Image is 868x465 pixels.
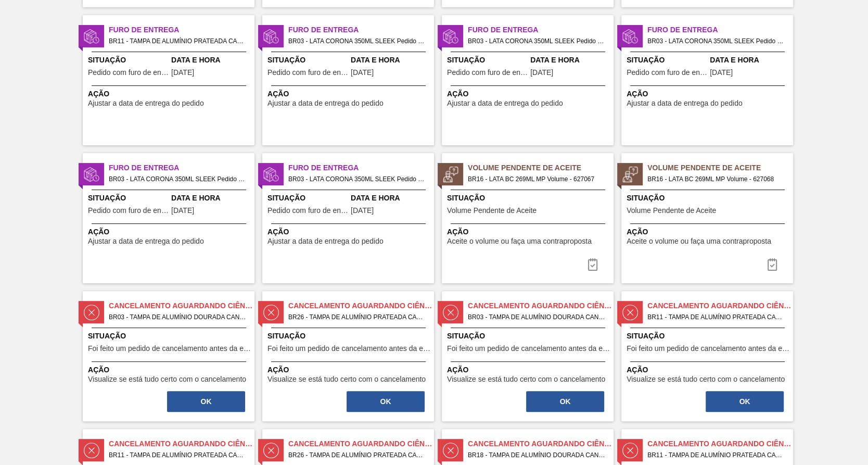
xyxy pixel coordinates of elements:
span: Ação [447,365,611,375]
span: Cancelamento aguardando ciência [109,438,254,449]
span: Situação [88,55,169,66]
span: 02/10/2025, [351,207,374,215]
span: Situação [447,55,528,66]
span: Pedido com furo de entrega [627,69,707,77]
span: BR03 - TAMPA DE ALUMÍNIO DOURADA CANPACK CDL Pedido - 709081 [468,311,605,323]
span: BR03 - LATA CORONA 350ML SLEEK Pedido - 2043576 [109,173,246,185]
span: Aceite o volume ou faça uma contraproposta [627,237,771,245]
span: Pedido com furo de entrega [267,207,348,215]
img: status [622,167,638,182]
span: Cancelamento aguardando ciência [109,300,254,311]
span: Situação [267,55,348,66]
span: Cancelamento aguardando ciência [468,300,614,311]
span: BR03 - LATA CORONA 350ML SLEEK Pedido - 2043577 [288,173,426,185]
span: 02/10/2025, [171,207,194,215]
span: Foi feito um pedido de cancelamento antes da etapa de aguardando faturamento [88,345,252,353]
button: icon-task-complete [580,254,605,275]
img: icon-task-complete [586,258,599,271]
span: 02/10/2025, [710,69,733,77]
span: Data e Hora [710,55,790,66]
span: Data e Hora [351,193,431,204]
img: status [622,443,638,458]
span: 01/10/2025, [171,69,194,77]
img: status [263,443,279,458]
span: Situação [88,331,252,342]
span: Visualize se está tudo certo com o cancelamento [627,375,785,383]
span: BR11 - TAMPA DE ALUMÍNIO PRATEADA CANPACK CDL Pedido - 812811 [647,449,785,461]
span: Ação [267,227,431,237]
span: BR11 - TAMPA DE ALUMÍNIO PRATEADA CANPACK CDL Pedido - 812814 [109,449,246,461]
span: BR16 - LATA BC 269ML MP Volume - 627068 [647,173,785,185]
span: Ajustar a data de entrega do pedido [447,99,563,107]
span: Ação [627,227,790,237]
img: status [84,167,99,182]
span: BR18 - TAMPA DE ALUMÍNIO DOURADA CANPACK CDL Pedido - 2035705 [468,449,605,461]
span: Situação [447,193,611,204]
span: Data e Hora [351,55,431,66]
img: status [622,29,638,44]
span: Furo de Entrega [288,24,434,35]
div: Completar tarefa: 30270113 [525,390,605,413]
span: Data e Hora [171,193,252,204]
span: Cancelamento aguardando ciência [647,438,793,449]
span: BR26 - TAMPA DE ALUMÍNIO PRATEADA CANPACK CDL Pedido - 848806 [288,311,426,323]
img: status [84,443,99,458]
span: Ajustar a data de entrega do pedido [267,99,384,107]
span: Visualize se está tudo certo com o cancelamento [267,375,426,383]
span: BR03 - LATA CORONA 350ML SLEEK Pedido - 2042154 [288,35,426,47]
span: BR26 - TAMPA DE ALUMÍNIO PRATEADA CANPACK CDL Pedido - 1840755 [288,449,426,461]
span: 02/10/2025, [530,69,553,77]
span: Ação [447,227,611,237]
span: Ação [88,365,252,375]
div: Completar tarefa: 30281105 [760,254,785,275]
span: Foi feito um pedido de cancelamento antes da etapa de aguardando faturamento [447,345,611,353]
span: Pedido com furo de entrega [447,69,528,77]
span: BR03 - LATA CORONA 350ML SLEEK Pedido - 2042155 [468,35,605,47]
button: OK [347,391,425,412]
span: Pedido com furo de entrega [267,69,348,77]
span: Volume Pendente de Aceite [468,162,614,173]
button: OK [706,391,784,412]
div: Completar tarefa: 30281104 [580,254,605,275]
span: Pedido com furo de entrega [88,207,169,215]
img: status [84,305,99,320]
span: Ação [447,89,611,99]
span: Volume Pendente de Aceite [447,207,537,215]
span: Cancelamento aguardando ciência [288,300,434,311]
button: icon-task-complete [760,254,785,275]
img: status [443,443,458,458]
span: Furo de Entrega [647,24,793,35]
span: Ação [267,89,431,99]
span: Data e Hora [530,55,611,66]
span: Ajustar a data de entrega do pedido [267,237,384,245]
span: Volume Pendente de Aceite [627,207,716,215]
span: Cancelamento aguardando ciência [468,438,614,449]
img: status [622,305,638,320]
span: Furo de Entrega [288,162,434,173]
span: Ajustar a data de entrega do pedido [88,99,204,107]
img: icon-task-complete [766,258,778,271]
span: Situação [627,55,707,66]
img: status [263,29,279,44]
div: Completar tarefa: 30269735 [166,390,246,413]
span: Situação [627,331,790,342]
span: Visualize se está tudo certo com o cancelamento [447,375,605,383]
span: 02/10/2025, [351,69,374,77]
span: Foi feito um pedido de cancelamento antes da etapa de aguardando faturamento [267,345,431,353]
img: status [443,305,458,320]
span: Furo de Entrega [468,24,614,35]
span: Situação [447,331,611,342]
span: BR11 - TAMPA DE ALUMÍNIO PRATEADA CANPACK CDL Pedido - 2037112 [109,35,246,47]
img: status [443,167,458,182]
span: Ação [88,89,252,99]
span: Ação [627,89,790,99]
button: OK [167,391,245,412]
span: BR16 - LATA BC 269ML MP Volume - 627067 [468,173,605,185]
span: Data e Hora [171,55,252,66]
span: Furo de Entrega [109,162,254,173]
img: status [443,29,458,44]
div: Completar tarefa: 30269749 [346,390,426,413]
div: Completar tarefa: 30270758 [705,390,785,413]
span: BR11 - TAMPA DE ALUMÍNIO PRATEADA CANPACK CDL Pedido - 607198 [647,311,785,323]
span: Situação [88,193,169,204]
